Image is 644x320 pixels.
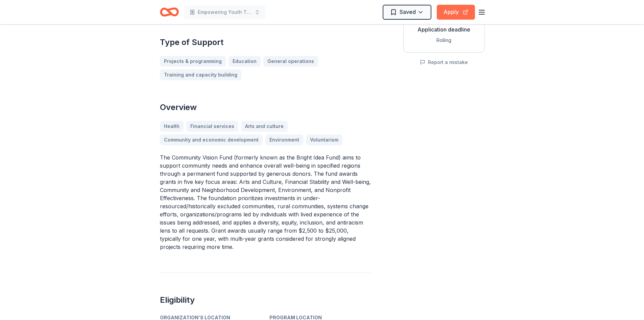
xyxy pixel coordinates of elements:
span: Empowering Youth Through Boxing Excellence and Intervention [198,8,252,16]
p: The Community Vision Fund (formerly known as the Bright Idea Fund) aims to support community need... [160,153,371,251]
button: Saved [383,5,431,20]
h2: Type of Support [160,37,371,48]
a: Training and capacity building [160,69,241,80]
button: Apply [437,5,475,20]
a: Projects & programming [160,56,226,67]
a: General operations [263,56,318,67]
div: Application deadline [409,25,479,34]
button: Report a mistake [420,58,468,66]
h2: Eligibility [160,295,371,305]
div: Rolling [409,36,479,44]
span: Saved [400,7,416,16]
h2: Overview [160,102,371,113]
button: Empowering Youth Through Boxing Excellence and Intervention [184,5,265,19]
a: Home [160,4,179,20]
a: Education [229,56,261,67]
